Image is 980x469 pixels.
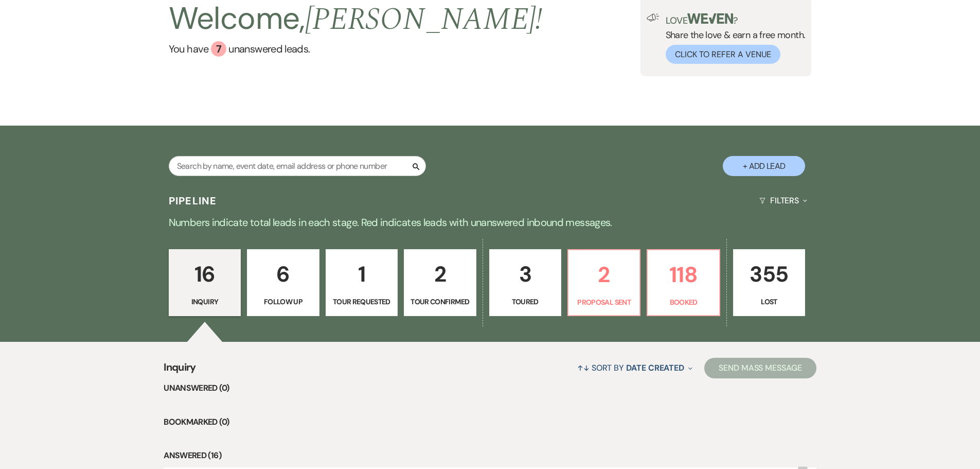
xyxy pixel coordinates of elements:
[740,296,798,307] p: Lost
[254,257,312,291] p: 6
[175,296,234,307] p: Inquiry
[164,359,196,381] span: Inquiry
[164,415,816,429] li: Bookmarked (0)
[175,257,234,291] p: 16
[666,45,780,64] button: Click to Refer a Venue
[575,257,633,292] p: 2
[411,257,469,291] p: 2
[247,249,319,316] a: 6Follow Up
[404,249,476,316] a: 2Tour Confirmed
[254,296,312,307] p: Follow Up
[647,13,660,22] img: loud-speaker-illustration.svg
[573,354,697,381] button: Sort By Date Created
[660,13,806,64] div: Share the love & earn a free month.
[577,362,590,373] span: ↑↓
[723,156,805,176] button: + Add Lead
[489,249,561,316] a: 3Toured
[164,381,816,395] li: Unanswered (0)
[164,449,816,462] li: Answered (16)
[704,358,816,378] button: Send Mass Message
[496,296,555,307] p: Toured
[332,257,391,291] p: 1
[575,297,633,308] p: Proposal Sent
[567,249,640,316] a: 2Proposal Sent
[755,187,811,214] button: Filters
[647,249,720,316] a: 118Booked
[496,257,555,291] p: 3
[169,249,241,316] a: 16Inquiry
[120,214,861,231] p: Numbers indicate total leads in each stage. Red indicates leads with unanswered inbound messages.
[654,297,712,308] p: Booked
[687,13,733,24] img: weven-logo-green.svg
[666,13,806,25] p: Love ?
[654,257,712,292] p: 118
[411,296,469,307] p: Tour Confirmed
[326,249,398,316] a: 1Tour Requested
[332,296,391,307] p: Tour Requested
[626,362,684,373] span: Date Created
[169,41,543,57] a: You have 7 unanswered leads.
[169,194,217,208] h3: Pipeline
[733,249,805,316] a: 355Lost
[211,41,226,57] div: 7
[169,156,426,176] input: Search by name, event date, email address or phone number
[740,257,798,291] p: 355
